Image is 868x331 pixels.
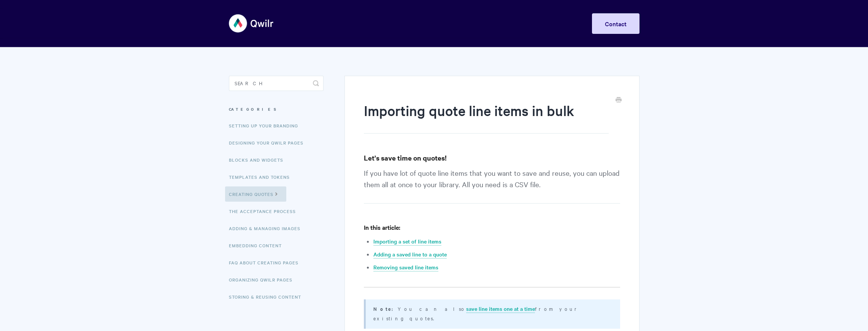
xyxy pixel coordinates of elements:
a: Contact [592,13,639,34]
a: Blocks and Widgets [229,152,289,167]
a: Creating Quotes [225,186,286,202]
a: Removing saved line items [373,263,438,272]
h3: Let's save time on quotes! [364,153,620,163]
a: Templates and Tokens [229,169,295,185]
a: Setting up your Branding [229,118,304,133]
input: Search [229,76,324,91]
h4: In this article: [364,223,620,232]
a: Embedding Content [229,238,287,253]
a: Importing a set of line items [373,237,441,246]
p: If you have lot of quote line items that you want to save and reuse, you can upload them all at o... [364,167,620,204]
a: Storing & Reusing Content [229,289,307,304]
a: Adding & Managing Images [229,221,306,236]
img: Qwilr Help Center [229,9,274,38]
a: save line items one at a time [466,305,535,313]
h1: Importing quote line items in bulk [364,101,608,134]
a: Organizing Qwilr Pages [229,272,298,287]
a: FAQ About Creating Pages [229,255,304,270]
a: The Acceptance Process [229,204,301,219]
a: Print this Article [616,96,622,105]
p: You can also from your existing quotes. [373,304,610,323]
a: Designing Your Qwilr Pages [229,135,309,150]
h3: Categories [229,102,324,116]
a: Adding a saved line to a quote [373,250,447,259]
strong: Note: [373,305,398,312]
